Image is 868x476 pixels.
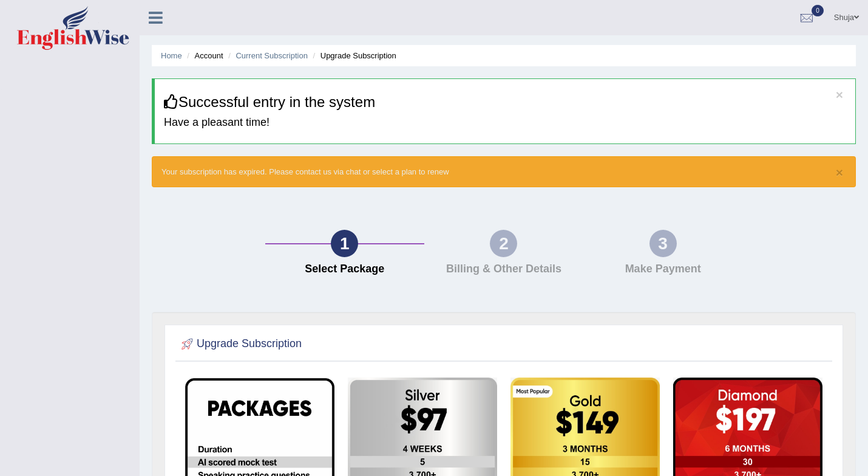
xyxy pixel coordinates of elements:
[161,51,182,60] a: Home
[236,51,308,60] a: Current Subscription
[271,263,418,275] h4: Select Package
[836,88,843,101] button: ×
[649,230,677,257] div: 3
[178,335,302,353] h2: Upgrade Subscription
[331,230,358,257] div: 1
[836,166,843,179] button: ×
[310,50,396,61] li: Upgrade Subscription
[490,230,517,257] div: 2
[164,117,846,129] h4: Have a pleasant time!
[812,5,824,16] span: 0
[589,263,736,275] h4: Make Payment
[152,156,856,187] div: Your subscription has expired. Please contact us via chat or select a plan to renew
[430,263,577,275] h4: Billing & Other Details
[164,94,846,110] h3: Successful entry in the system
[184,50,223,61] li: Account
